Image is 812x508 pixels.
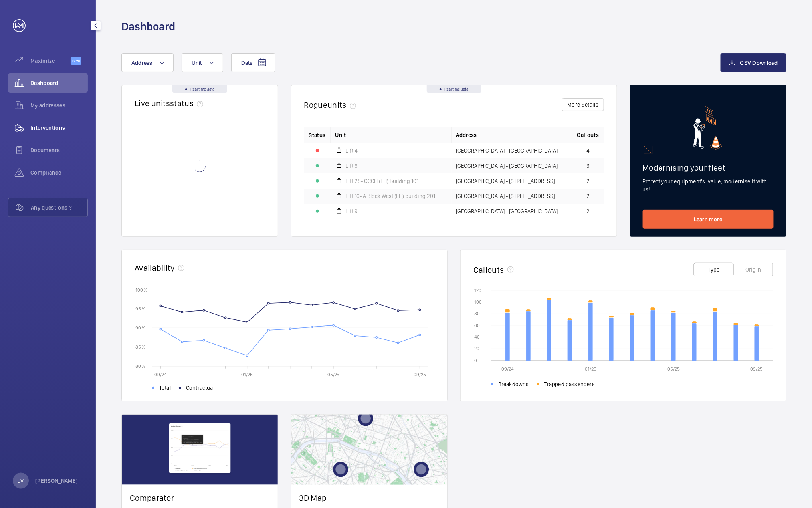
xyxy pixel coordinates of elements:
a: Learn more [643,210,774,229]
text: 05/25 [667,366,680,372]
text: 100 [474,299,482,305]
span: Lift 4 [346,148,358,153]
span: My addresses [30,101,88,109]
text: 05/25 [327,372,340,377]
div: Real time data [172,85,227,93]
h2: Callouts [473,265,504,275]
h2: 3D Map [299,493,440,503]
text: 09/25 [414,372,426,377]
span: Lift 6 [346,163,358,169]
div: Real time data [427,85,481,93]
text: 95 % [135,306,145,312]
img: marketing-card.svg [693,106,723,150]
span: Breakdowns [498,380,529,388]
text: 09/24 [154,372,167,377]
text: 20 [474,346,479,352]
span: Lift 28- QCCH (LH) Building 101 [346,178,419,184]
span: [GEOGRAPHIC_DATA] - [GEOGRAPHIC_DATA] [456,148,558,153]
span: Any questions ? [31,204,87,212]
span: 3 [586,163,590,169]
span: Trapped passengers [544,380,595,388]
text: 09/25 [751,366,763,372]
span: 2 [586,193,590,199]
span: Date [241,60,253,66]
span: CSV Download [740,60,778,66]
h2: Live units [135,98,206,108]
button: Unit [182,53,223,72]
text: 01/25 [585,366,596,372]
span: units [327,100,359,110]
span: [GEOGRAPHIC_DATA] - [GEOGRAPHIC_DATA] [456,208,558,214]
button: CSV Download [721,53,786,72]
text: 120 [474,288,481,293]
span: Contractual [186,384,214,392]
h2: Comparator [130,493,270,503]
span: Total [159,384,171,392]
span: 4 [586,148,590,153]
text: 40 [474,334,480,340]
span: Beta [71,57,81,65]
text: 09/24 [501,366,514,372]
span: Maximize [30,57,71,65]
span: Unit [192,60,202,66]
span: Unit [335,131,346,139]
text: 80 [474,311,480,317]
span: status [170,98,206,108]
h2: Rogue [304,100,359,110]
span: [GEOGRAPHIC_DATA] - [STREET_ADDRESS] [456,178,555,184]
h2: Modernising your fleet [643,163,774,173]
button: Date [231,53,275,72]
span: Lift 9 [346,208,358,214]
span: [GEOGRAPHIC_DATA] - [GEOGRAPHIC_DATA] [456,163,558,169]
span: 2 [586,178,590,184]
span: Callouts [577,131,599,139]
p: Protect your equipment's value, modernise it with us! [643,177,774,193]
button: More details [562,98,604,111]
p: Status [309,131,326,139]
span: Address [131,60,152,66]
text: 01/25 [241,372,253,377]
text: 80 % [135,363,145,369]
button: Address [121,53,174,72]
span: Dashboard [30,79,88,87]
text: 85 % [135,344,145,350]
p: [PERSON_NAME] [35,477,78,485]
span: Lift 16- A Block West (LH) building 201 [346,193,436,199]
span: Documents [30,146,88,154]
text: 90 % [135,325,145,331]
button: Origin [733,263,773,276]
h2: Availability [135,263,175,273]
h1: Dashboard [121,19,175,34]
text: 0 [474,358,477,363]
text: 100 % [135,287,147,292]
span: Interventions [30,124,88,132]
button: Type [694,263,734,276]
span: 2 [586,208,590,214]
span: Address [456,131,477,139]
text: 60 [474,323,480,328]
span: Compliance [30,169,88,177]
span: [GEOGRAPHIC_DATA] - [STREET_ADDRESS] [456,193,555,199]
p: JV [18,477,24,485]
